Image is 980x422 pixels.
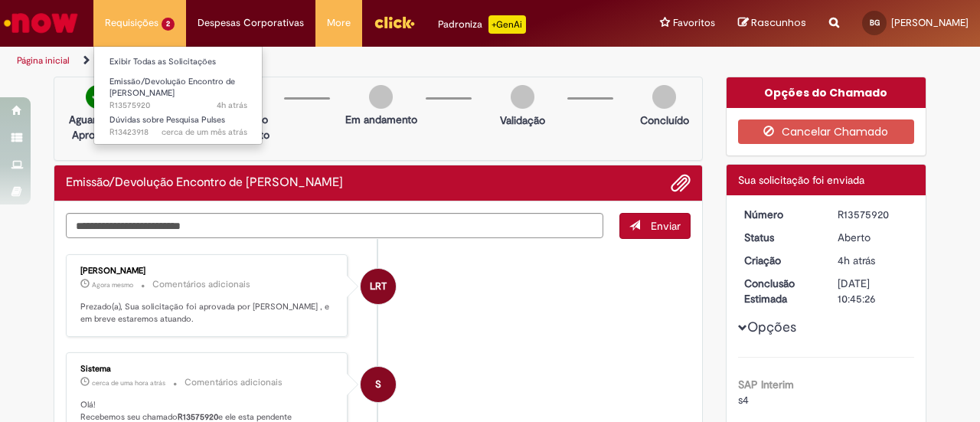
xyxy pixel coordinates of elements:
img: img-circle-grey.png [652,85,676,109]
p: Validação [500,113,545,128]
time: 18/08/2025 10:15:37 [162,126,247,138]
div: Aberto [838,230,909,245]
ul: Trilhas de página [11,47,642,75]
time: 29/09/2025 14:03:30 [92,378,165,388]
a: Aberto R13575920 : Emissão/Devolução Encontro de Contas Fornecedor [94,74,263,106]
span: Emissão/Devolução Encontro de [PERSON_NAME] [109,76,235,100]
span: cerca de um mês atrás [162,126,247,138]
div: 29/09/2025 10:56:42 [838,253,909,268]
time: 29/09/2025 10:56:43 [217,100,247,111]
a: Rascunhos [738,16,806,31]
dt: Conclusão Estimada [733,276,827,306]
span: cerca de uma hora atrás [92,378,165,388]
img: ServiceNow [2,8,80,38]
span: LRT [370,268,387,305]
p: Prezado(a), Sua solicitação foi aprovada por [PERSON_NAME] , e em breve estaremos atuando. [80,301,335,325]
span: BG [870,18,880,28]
span: Rascunhos [751,15,806,30]
span: S [375,366,381,403]
button: Adicionar anexos [671,173,691,193]
div: Sistema [80,365,335,374]
img: click_logo_yellow_360x200.png [374,11,415,34]
p: Em andamento [345,112,417,127]
time: 29/09/2025 14:52:02 [92,280,133,290]
div: Padroniza [438,15,526,34]
span: Agora mesmo [92,280,133,290]
h2: Emissão/Devolução Encontro de Contas Fornecedor Histórico de tíquete [66,176,343,190]
p: Aguardando Aprovação [60,112,135,142]
span: R13423918 [109,126,247,139]
span: More [327,15,351,31]
a: Página inicial [17,54,70,67]
small: Comentários adicionais [152,278,250,291]
img: img-circle-grey.png [511,85,534,109]
p: +GenAi [488,15,526,34]
time: 29/09/2025 10:56:42 [838,254,875,267]
span: Enviar [651,219,681,233]
span: Requisições [105,15,158,31]
img: img-circle-grey.png [369,85,393,109]
dt: Número [733,207,827,222]
b: SAP Interim [738,378,794,391]
span: 4h atrás [217,100,247,111]
div: R13575920 [838,207,909,222]
span: R13575920 [109,100,247,112]
textarea: Digite sua mensagem aqui... [66,213,603,238]
dt: Criação [733,253,827,268]
span: Despesas Corporativas [198,15,304,31]
div: [PERSON_NAME] [80,267,335,276]
span: 4h atrás [838,254,875,267]
span: [PERSON_NAME] [891,16,969,29]
button: Cancelar Chamado [738,119,915,144]
a: Aberto R13423918 : Dúvidas sobre Pesquisa Pulses [94,112,263,140]
a: Exibir Todas as Solicitações [94,54,263,70]
span: Favoritos [673,15,715,31]
p: Concluído [640,113,689,128]
button: Enviar [619,213,691,239]
div: [DATE] 10:45:26 [838,276,909,306]
div: System [361,367,396,402]
span: Sua solicitação foi enviada [738,173,864,187]
div: Luiz Rodrigues Tavares [361,269,396,304]
dt: Status [733,230,827,245]
img: check-circle-green.png [86,85,109,109]
span: Dúvidas sobre Pesquisa Pulses [109,114,225,126]
small: Comentários adicionais [185,376,283,389]
div: Opções do Chamado [727,77,926,108]
ul: Requisições [93,46,263,145]
span: 2 [162,18,175,31]
span: s4 [738,393,749,407]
